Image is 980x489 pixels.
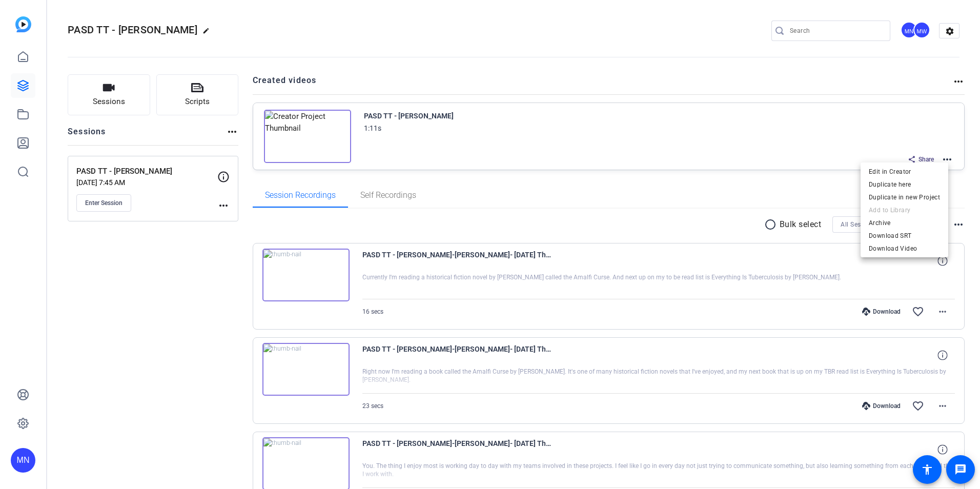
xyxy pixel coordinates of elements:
[869,178,940,191] span: Duplicate here
[869,230,940,242] span: Download SRT
[869,242,940,255] span: Download Video
[869,191,940,203] span: Duplicate in new Project
[869,217,940,229] span: Archive
[869,166,940,178] span: Edit in Creator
